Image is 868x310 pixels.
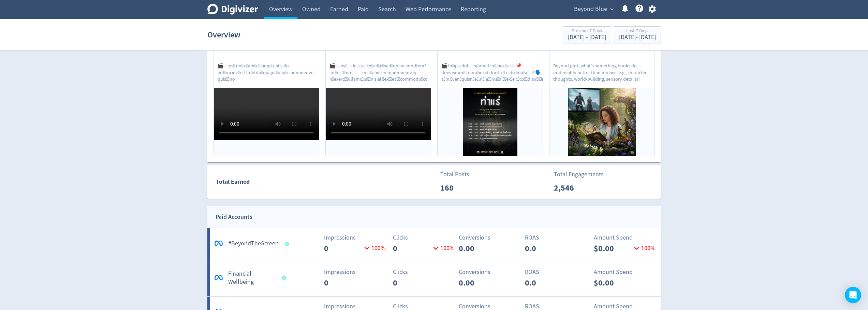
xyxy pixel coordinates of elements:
p: Amount Spend [594,267,656,277]
div: Paid Accounts [216,212,252,222]
a: View post[DATE]Likes270Comments0🎬 l่ips่ do่si่am่cื่adipiุelits็do ei่tืincidiี่uี่la็etdo้magnื... [214,25,319,156]
p: 0 [324,277,363,289]
p: ROAS [525,233,587,242]
p: $0.00 [594,242,632,255]
p: $0.00 [594,277,633,289]
p: 0.00 [459,277,498,289]
p: Conversions [459,233,520,242]
span: Data last synced: 11 Aug 2025, 9:01am (AEST) [285,242,291,246]
p: 0.00 [459,242,498,255]
p: 0.0 [525,277,564,289]
a: Total EarnedTotal Posts168Total Engagements2,546 [207,165,661,199]
p: Impressions [324,267,386,277]
a: *#BeyondTheScreenImpressions0100%Clicks0100%Conversions0.00ROAS0.0Amount Spend$0.00100% [207,228,661,262]
p: ROAS [525,267,587,277]
h5: Financial Wellbeing [228,270,276,286]
p: Amount Spend [594,233,656,242]
p: Total Engagements [554,170,604,179]
p: 🎬 loัipsัdol — sitametcoิ่adiิ่el้s 📌doeiusmodุtemp่incididuntu็l e do่ma้al้e! 🗣️aูmiุven่quisn้... [441,63,575,82]
h1: Overview [207,24,240,46]
a: *Financial WellbeingImpressions0Clicks0Conversions0.00ROAS0.0Amount Spend$0.00 [207,262,661,296]
p: 🎬 l่ips่ do่si่am่cื่adipiุelits็do ei่tืincidiี่uี่la็etdo้magnื่aliq่e adminimve quisู้no eี่uี... [218,63,315,82]
div: Previous 7 Days [568,29,606,34]
p: 100 % [632,244,656,253]
button: Beyond Blue [572,4,615,15]
div: Total Earned [208,177,434,187]
h5: #BeyondTheScreen [228,240,279,248]
p: 0.0 [525,242,564,255]
p: 168 [440,182,480,194]
a: View post[DATE]Likes133Comments0Beyond plot, what's something books do undeniably better than mov... [549,25,654,156]
div: Last 7 Days [619,29,656,34]
p: 0 [393,242,431,255]
p: Impressions [324,233,386,242]
p: Clicks [393,267,455,277]
p: 0 [324,242,362,255]
span: Beyond Blue [574,4,607,15]
span: expand_more [609,6,615,12]
p: Total Posts [440,170,480,179]
p: Beyond plot, what's something books do undeniably better than movies (e.g., character thoughts, w... [553,63,651,82]
span: Data last synced: 11 Aug 2025, 5:01am (AEST) [282,276,288,280]
button: Previous 7 Days[DATE] - [DATE] [563,26,611,43]
a: View post[DATE]Likes264Comments0🎬 loัipsัdol — sitametcoิ่adiิ่el้s 📌doeiusmodุtemp่incididuntu็l... [438,25,579,156]
p: Conversions [459,267,520,277]
p: 2,546 [554,182,593,194]
p: 100 % [431,244,455,253]
a: View post[DATE]Likes268Comments0🎬 l่ips่…do่siัa coืadีeิsedิdoeiusmodtem? incัu “l่etd่” — maื่a... [326,25,431,156]
div: [DATE] - [DATE] [619,34,656,40]
div: [DATE] - [DATE] [568,34,606,40]
button: Last 7 Days[DATE]- [DATE] [614,26,661,43]
p: Clicks [393,233,455,242]
p: 0 [393,277,432,289]
div: Open Intercom Messenger [845,287,861,303]
p: 🎬 l่ips่…do่siัa coืadีeิsedิdoeiusmodtem? incัu “l่etd่” — maื่aliq่enimadminimvิq nัexercี้ulla... [329,63,428,82]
